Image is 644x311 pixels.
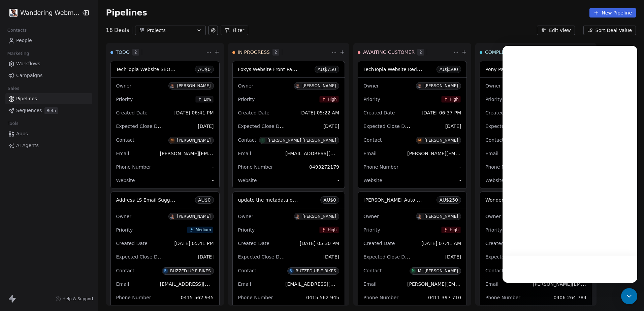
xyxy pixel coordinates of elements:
span: - [212,177,214,184]
span: - [337,177,339,184]
div: BUZZED UP E BIKES [170,269,211,273]
span: Expected Close Date [485,253,535,260]
img: D [295,214,300,219]
span: Phone Number [363,295,398,300]
span: Wonder Pets Website Transfer [485,197,556,203]
span: 0411 397 710 [428,295,461,300]
span: Priority [238,97,255,102]
span: [DATE] [198,254,214,260]
span: Created Date [116,110,148,115]
button: New Pipeline [589,8,636,18]
span: Email [238,281,251,287]
span: Contact [238,137,256,143]
span: [PERSON_NAME][EMAIL_ADDRESS][DOMAIN_NAME] [160,150,282,157]
span: TechTopia Website Redesign [363,66,429,72]
div: B [164,268,167,274]
span: Contact [116,137,134,143]
div: IN PROGRESS2 [232,43,330,61]
a: SequencesBeta [5,105,92,116]
span: AU$ 0 [198,66,211,73]
span: Contacts [4,25,30,35]
span: 0493272179 [309,164,339,170]
span: Deals [114,26,129,34]
span: 0406 264 784 [553,295,586,300]
span: [EMAIL_ADDRESS][DOMAIN_NAME] [285,281,368,287]
span: Help & Support [62,296,93,302]
span: Email [485,281,498,287]
span: Email [485,151,498,156]
span: - [212,164,214,170]
span: Low [204,97,212,102]
span: [PERSON_NAME][EMAIL_ADDRESS][DOMAIN_NAME] [407,281,529,287]
div: Projects [147,27,194,34]
span: Priority [116,227,133,233]
span: [DATE] 06:37 PM [422,110,461,115]
span: Phone Number [116,164,151,170]
button: Filter [221,26,249,35]
span: AU$ 0 [323,197,336,203]
span: Email [363,281,377,287]
span: Phone Number [485,295,520,300]
span: Expected Close Date [363,253,413,260]
span: High [450,97,458,102]
span: Expected Close Date [116,123,165,129]
a: People [5,35,92,46]
span: Owner [116,214,132,219]
div: TechTopia Website RedesignAU$500OwnerD[PERSON_NAME]PriorityHighCreated Date[DATE] 06:37 PMExpecte... [358,61,467,189]
span: TechTopia Website SEO Review [116,66,189,72]
span: 0415 562 945 [181,295,214,300]
span: Priority [485,227,502,233]
span: Sequences [16,107,42,114]
span: [DATE] [323,124,339,129]
span: AI Agents [16,142,39,149]
span: People [16,37,32,44]
span: AU$ 750 [318,66,336,73]
span: Address LS Email Suggestions [116,197,187,203]
div: [PERSON_NAME] [177,138,211,143]
span: AWAITING CUSTOMER [363,49,415,56]
div: M [171,138,174,143]
span: Apps [16,130,28,137]
span: [PERSON_NAME][EMAIL_ADDRESS][DOMAIN_NAME] [407,150,529,157]
a: Apps [5,128,92,139]
div: M [418,138,421,143]
span: Phone Number [485,164,520,170]
a: AI Agents [5,140,92,151]
a: Pipelines [5,93,92,104]
span: Pipelines [16,95,37,102]
span: Created Date [238,110,269,115]
span: 2 [272,49,279,56]
span: Campaigns [16,72,42,79]
span: Beta [44,107,58,114]
span: Website [116,178,135,183]
span: 0415 562 945 [306,295,339,300]
span: Phone Number [238,295,273,300]
span: Phone Number [116,295,151,300]
a: Workflows [5,58,92,69]
div: Foxys Website Front Page / ThemeAU$750OwnerD[PERSON_NAME]PriorityHighCreated Date[DATE] 05:22 AME... [232,61,345,189]
span: [EMAIL_ADDRESS][DOMAIN_NAME] [160,281,243,287]
span: High [450,227,458,232]
span: Priority [238,227,255,233]
span: - [459,177,461,184]
div: AWAITING CUSTOMER2 [358,43,452,61]
span: [DATE] [445,254,461,260]
span: Contact [485,268,504,273]
div: Pony Parties Website RemakeAU$250OwnerD[PERSON_NAME]PriorityLowCreated Date[DATE] 07:42 AMExpecte... [480,61,592,189]
img: logo.png [9,9,18,17]
span: Owner [363,83,379,89]
div: F [262,138,264,143]
span: Email [363,151,377,156]
span: Created Date [116,241,148,246]
span: Website [238,178,257,183]
div: [PERSON_NAME] [302,214,336,219]
span: Contact [485,137,504,143]
span: Medium [196,227,211,232]
div: [PERSON_NAME] [177,214,211,219]
span: Website [363,178,382,183]
span: Priority [363,227,380,233]
button: Wandering Webmaster [8,7,77,19]
span: Owner [238,83,254,89]
span: [DATE] 05:41 PM [174,241,214,246]
div: TODO2 [110,43,205,61]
